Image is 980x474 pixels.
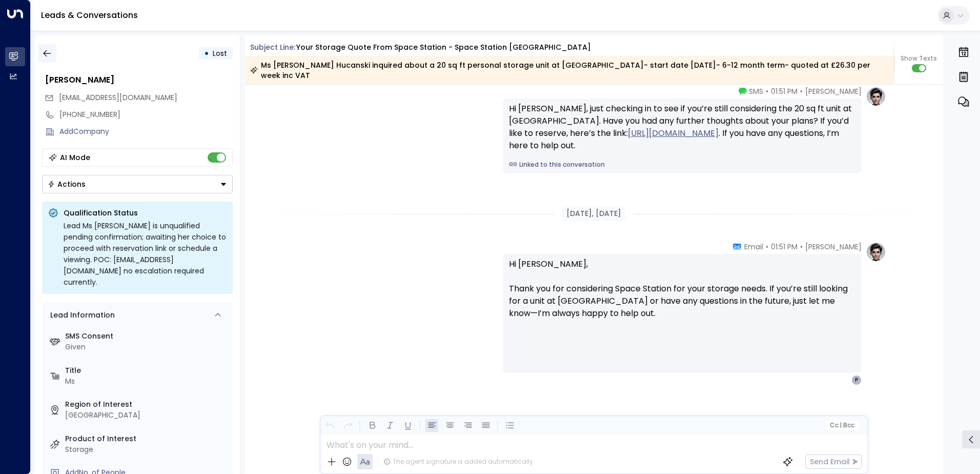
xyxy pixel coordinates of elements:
div: Button group with a nested menu [42,175,233,193]
span: Email [744,242,763,252]
div: Storage [65,444,229,455]
span: Lost [213,48,227,58]
span: Cc Bcc [829,422,854,429]
label: SMS Consent [65,331,229,342]
span: • [766,86,768,96]
div: [DATE], [DATE] [562,206,625,221]
span: | [840,422,842,429]
div: Your storage quote from Space Station - Space Station [GEOGRAPHIC_DATA] [296,42,591,53]
span: • [800,242,803,252]
div: [PERSON_NAME] [45,74,233,86]
span: [PERSON_NAME] [805,242,862,252]
span: • [800,86,803,96]
span: • [766,242,768,252]
div: Ms [PERSON_NAME] Hucanski inquired about a 20 sq ft personal storage unit at [GEOGRAPHIC_DATA]- s... [250,60,888,81]
button: Redo [341,419,354,432]
a: [URL][DOMAIN_NAME] [628,127,719,140]
p: Qualification Status [64,208,227,218]
div: Lead Information [47,310,115,321]
div: Ms [65,376,229,387]
div: Actions [48,180,86,189]
div: [GEOGRAPHIC_DATA] [65,410,229,421]
div: Hi [PERSON_NAME], just checking in to see if you’re still considering the 20 sq ft unit at [GEOGR... [509,103,855,152]
label: Region of Interest [65,399,229,410]
div: AddCompany [59,126,233,137]
a: Linked to this conversation [509,160,855,169]
div: [PHONE_NUMBER] [59,109,233,120]
div: Lead Ms [PERSON_NAME] is unqualified pending confirmation; awaiting her choice to proceed with re... [64,220,227,288]
div: Given [65,342,229,352]
img: profile-logo.png [866,242,886,262]
button: Cc|Bcc [825,421,858,430]
span: 01:51 PM [771,86,798,96]
span: [EMAIL_ADDRESS][DOMAIN_NAME] [59,92,177,103]
label: Product of Interest [65,433,229,444]
label: Title [65,365,229,376]
div: The agent signature is added automatically [383,457,533,466]
a: Leads & Conversations [41,9,138,21]
p: Hi [PERSON_NAME], Thank you for considering Space Station for your storage needs. If you’re still... [509,258,855,332]
div: P [851,375,862,385]
span: Subject Line: [250,42,295,52]
span: [PERSON_NAME] [805,86,862,96]
img: profile-logo.png [866,86,886,107]
div: • [204,44,209,63]
span: Show Texts [901,54,937,63]
div: AI Mode [60,152,90,163]
span: polexom347@gardsiir.com [59,92,177,103]
span: SMS [749,86,763,96]
button: Undo [323,419,336,432]
button: Actions [42,175,233,193]
span: 01:51 PM [771,242,798,252]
